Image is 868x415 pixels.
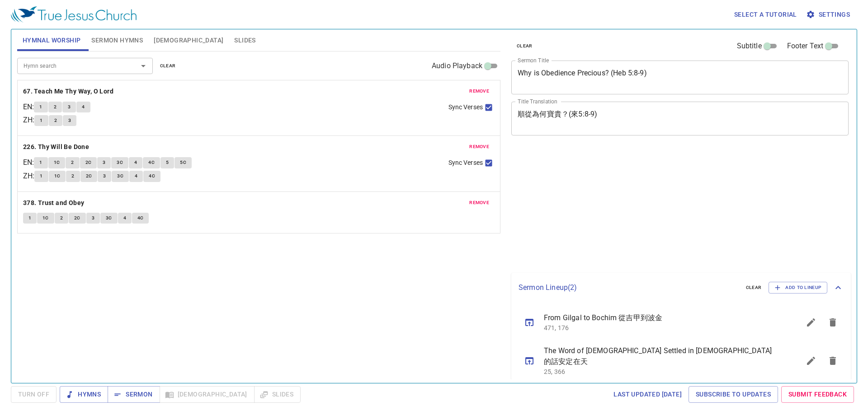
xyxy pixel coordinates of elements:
[67,389,101,400] span: Hymns
[160,157,174,168] button: 5
[511,303,851,386] ul: sermon lineup list
[112,171,129,182] button: 3C
[74,214,80,222] span: 2C
[741,282,767,293] button: clear
[518,69,842,86] textarea: Why is Obedience Precious? (Heb 5:8-9)
[448,103,483,112] span: Sync Verses
[746,284,762,292] span: clear
[80,157,97,168] button: 2C
[63,115,76,126] button: 3
[689,386,778,403] a: Subscribe to Updates
[66,157,79,168] button: 2
[106,214,112,222] span: 3C
[137,214,144,222] span: 4C
[40,172,42,180] span: 1
[115,389,152,400] span: Sermon
[731,6,801,23] button: Select a tutorial
[60,386,108,403] button: Hymns
[148,159,155,167] span: 4C
[23,86,113,97] b: 67. Teach Me Thy Way, O Lord
[135,172,137,180] span: 4
[23,157,34,168] p: EN :
[464,141,495,152] button: remove
[40,117,42,125] span: 1
[71,172,74,180] span: 2
[34,157,47,168] button: 1
[469,87,489,95] span: remove
[23,197,86,209] button: 378. Trust and Obey
[469,143,489,151] span: remove
[60,214,63,222] span: 2
[97,157,111,168] button: 3
[91,35,143,46] span: Sermon Hymns
[42,214,49,222] span: 1C
[68,103,71,111] span: 3
[92,214,94,222] span: 3
[39,159,42,167] span: 1
[11,6,137,23] img: True Jesus Church
[103,159,105,167] span: 3
[517,42,533,50] span: clear
[129,171,143,182] button: 4
[100,213,118,224] button: 3C
[137,60,150,72] button: Open
[54,103,57,111] span: 2
[117,172,123,180] span: 3C
[48,157,66,168] button: 1C
[132,213,149,224] button: 4C
[103,172,106,180] span: 3
[82,103,85,111] span: 4
[54,172,61,180] span: 1C
[23,171,34,182] p: ZH :
[544,312,778,323] span: From Gilgal to Bochim 從吉甲到波金
[23,86,115,97] button: 67. Teach Me Thy Way, O Lord
[734,9,797,20] span: Select a tutorial
[48,102,62,112] button: 2
[508,145,782,270] iframe: from-child
[98,171,111,182] button: 3
[54,159,60,167] span: 1C
[55,213,68,224] button: 2
[518,110,842,127] textarea: 順從為何寶貴？(來5:8-9)
[129,157,142,168] button: 4
[34,102,47,112] button: 1
[464,86,495,97] button: remove
[80,171,98,182] button: 2C
[118,213,132,224] button: 4
[23,115,34,126] p: ZH :
[23,35,81,46] span: Hymnal Worship
[62,102,76,112] button: 3
[49,171,66,182] button: 1C
[85,159,92,167] span: 2C
[49,115,62,126] button: 2
[143,157,160,168] button: 4C
[71,159,74,167] span: 2
[155,61,181,71] button: clear
[68,117,71,125] span: 3
[234,35,255,46] span: Slides
[781,386,854,403] a: Submit Feedback
[23,141,89,153] b: 226. Thy Will Be Done
[66,171,80,182] button: 2
[54,117,57,125] span: 2
[544,345,778,367] span: The Word of [DEMOGRAPHIC_DATA] Settled in [DEMOGRAPHIC_DATA]的話安定在天
[511,41,538,51] button: clear
[23,213,37,224] button: 1
[23,197,85,209] b: 378. Trust and Obey
[469,199,489,207] span: remove
[37,213,54,224] button: 1C
[788,389,847,400] span: Submit Feedback
[34,171,48,182] button: 1
[108,386,160,403] button: Sermon
[432,61,482,71] span: Audio Playback
[143,171,160,182] button: 4C
[544,323,778,332] p: 471, 176
[39,103,42,111] span: 1
[154,35,223,46] span: [DEMOGRAPHIC_DATA]
[34,115,48,126] button: 1
[737,41,762,51] span: Subtitle
[519,282,739,293] p: Sermon Lineup ( 2 )
[696,389,771,400] span: Subscribe to Updates
[610,386,685,403] a: Last updated [DATE]
[111,157,128,168] button: 3C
